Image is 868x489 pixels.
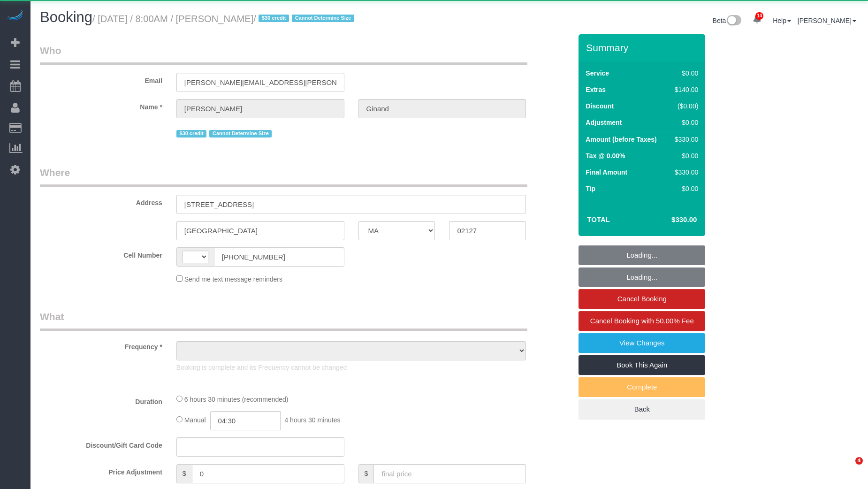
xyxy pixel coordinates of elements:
[6,9,24,23] img: Automaid Logo
[586,168,627,177] label: Final Amount
[373,464,526,483] input: final price
[358,464,374,483] span: $
[773,17,791,24] a: Help
[33,195,169,207] label: Address
[586,69,609,78] label: Service
[586,42,700,53] h3: Summary
[184,275,282,283] span: Send me text message reminders
[358,99,526,118] input: Last Name
[671,118,698,127] div: $0.00
[449,221,526,240] input: Zip Code
[586,118,622,127] label: Adjustment
[755,12,763,20] span: 14
[671,85,698,94] div: $140.00
[586,101,614,111] label: Discount
[33,437,169,450] label: Discount/Gift Card Code
[748,9,766,30] a: 14
[33,339,169,351] label: Frequency *
[40,310,527,331] legend: What
[284,416,340,424] span: 4 hours 30 minutes
[259,15,289,22] span: $30 credit
[579,289,705,309] a: Cancel Booking
[579,333,705,353] a: View Changes
[590,317,694,325] span: Cancel Booking with 50.00% Fee
[643,216,697,224] h4: $330.00
[33,394,169,406] label: Duration
[726,15,741,27] img: New interface
[184,396,289,403] span: 6 hours 30 minutes (recommended)
[671,101,698,111] div: ($0.00)
[586,85,606,94] label: Extras
[33,247,169,260] label: Cell Number
[33,99,169,112] label: Name *
[586,184,595,193] label: Tip
[176,99,344,118] input: First Name
[214,247,344,267] input: Cell Number
[579,355,705,375] a: Book This Again
[671,184,698,193] div: $0.00
[671,69,698,78] div: $0.00
[184,416,206,424] span: Manual
[176,73,344,92] input: Email
[836,457,859,480] iframe: Intercom live chat
[176,221,344,240] input: City
[798,17,856,24] a: [PERSON_NAME]
[671,135,698,144] div: $330.00
[855,457,863,465] span: 4
[176,130,207,138] span: $30 credit
[586,135,656,144] label: Amount (before Taxes)
[209,130,272,138] span: Cannot Determine Size
[33,464,169,477] label: Price Adjustment
[671,168,698,177] div: $330.00
[587,215,610,223] strong: Total
[579,311,705,331] a: Cancel Booking with 50.00% Fee
[579,399,705,419] a: Back
[176,464,192,483] span: $
[40,44,527,65] legend: Who
[40,9,92,25] span: Booking
[92,14,357,24] small: / [DATE] / 8:00AM / [PERSON_NAME]
[292,15,354,22] span: Cannot Determine Size
[586,151,625,160] label: Tax @ 0.00%
[713,17,742,24] a: Beta
[253,14,357,24] span: /
[671,151,698,160] div: $0.00
[33,73,169,85] label: Email
[40,166,527,187] legend: Where
[176,363,526,372] p: Booking is complete and its Frequency cannot be changed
